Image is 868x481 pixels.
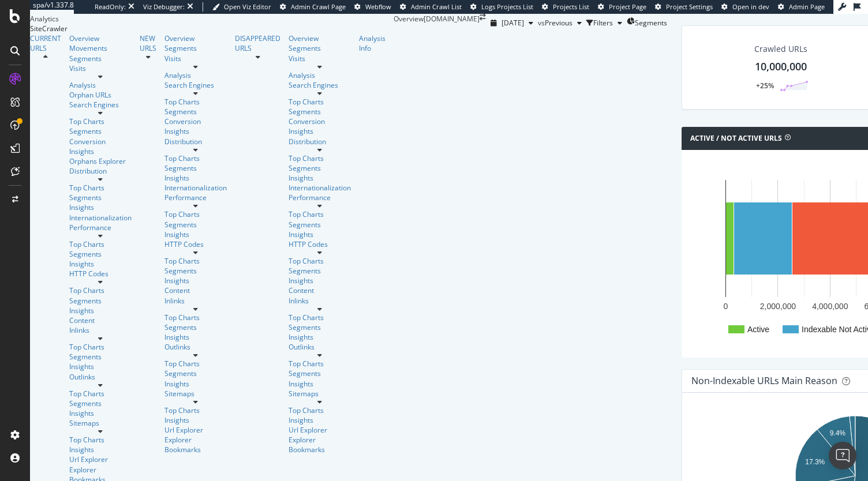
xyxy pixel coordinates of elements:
div: Analysis [164,70,227,80]
div: Insights [69,306,132,315]
a: Visits [164,54,227,63]
a: Overview [69,33,132,43]
div: Top Charts [69,435,132,445]
a: Internationalization [289,183,351,193]
a: Conversion [289,117,351,126]
div: SiteCrawler [30,24,394,33]
text: 0 [724,302,728,311]
div: Segments [69,296,132,306]
a: Orphans Explorer [69,156,132,166]
text: 9.4% [830,429,846,437]
div: Content [289,285,351,295]
a: Segments [289,107,351,117]
div: Segments [289,43,351,53]
a: Conversion [69,137,132,146]
button: Segments [627,14,667,32]
a: Movements [69,43,132,53]
div: Url Explorer [289,425,351,435]
div: Segments [289,220,351,230]
span: Webflow [365,2,391,11]
a: Performance [69,223,132,232]
div: Filters [593,18,613,28]
a: Top Charts [289,209,351,219]
div: Top Charts [69,183,132,193]
span: Project Page [609,2,646,11]
a: Segments [164,220,227,230]
a: Webflow [354,2,391,12]
a: Explorer Bookmarks [289,435,351,454]
a: Insights [69,445,132,454]
a: Insights [164,230,227,239]
a: Url Explorer [164,425,227,435]
a: Open in dev [721,2,769,12]
div: Distribution [69,166,132,176]
div: Sitemaps [289,389,351,399]
div: Top Charts [69,239,132,249]
text: 17.3% [805,457,825,465]
a: Insights [69,146,132,156]
a: Insights [69,202,132,212]
span: Open in dev [732,2,769,11]
div: Inlinks [289,296,351,306]
span: 2025 Jul. 10th [502,18,524,28]
div: Outlinks [289,342,351,352]
a: Segments [69,399,132,408]
a: Top Charts [164,256,227,266]
div: Search Engines [164,80,227,90]
a: Segments [289,266,351,276]
a: Insights [164,276,227,285]
a: Top Charts [289,405,351,415]
a: Insights [289,276,351,285]
div: Segments [69,249,132,259]
a: Top Charts [289,97,351,107]
div: HTTP Codes [69,269,132,279]
a: Top Charts [289,256,351,266]
div: Segments [69,54,132,63]
a: Content [69,315,132,325]
div: Crawled URLs [754,43,807,55]
div: Insights [69,362,132,371]
div: Top Charts [289,313,351,322]
span: Admin Crawl Page [291,2,346,11]
a: Visits [289,54,351,63]
a: Top Charts [164,153,227,163]
a: Inlinks [69,325,132,335]
a: Segments [164,266,227,276]
div: Search Engines [69,100,132,110]
a: Distribution [164,137,227,146]
text: Active [747,325,769,334]
div: Insights [289,415,351,425]
a: Insights [164,126,227,136]
div: Insights [289,332,351,342]
div: Segments [164,369,227,378]
div: arrow-right-arrow-left [480,14,486,21]
div: Segments [69,352,132,362]
div: Conversion [164,117,227,126]
div: Sitemaps [69,418,132,428]
div: Top Charts [69,342,132,352]
a: Segments [289,163,351,173]
a: Insights [164,379,227,389]
a: Segments [164,43,227,53]
div: Insights [289,173,351,183]
a: Top Charts [164,359,227,369]
div: 10,000,000 [755,59,807,74]
a: Internationalization [164,183,227,193]
a: Insights [164,173,227,183]
a: Admin Crawl List [400,2,462,12]
a: Analysis [289,70,351,80]
a: Top Charts [69,117,132,126]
